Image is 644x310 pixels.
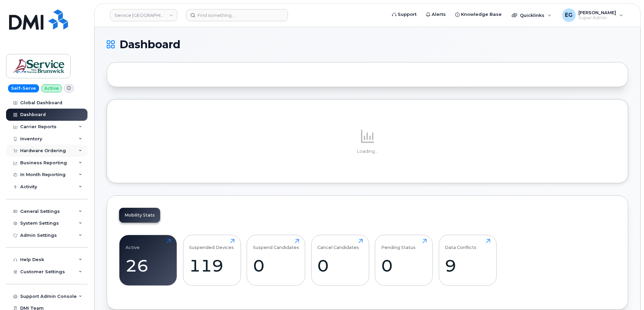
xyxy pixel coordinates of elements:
div: 9 [445,256,490,276]
div: 0 [317,256,363,276]
div: 26 [126,256,171,276]
div: Cancel Candidates [317,239,359,250]
div: Suspended Devices [189,239,234,250]
a: Data Conflicts9 [445,239,490,282]
a: Cancel Candidates0 [317,239,363,282]
a: Active26 [126,239,171,282]
div: Suspend Candidates [253,239,299,250]
a: Suspend Candidates0 [253,239,299,282]
div: Data Conflicts [445,239,476,250]
p: Loading... [119,148,616,154]
span: Dashboard [119,39,180,50]
div: 0 [253,256,299,276]
div: 0 [381,256,427,276]
div: Active [126,239,140,250]
a: Suspended Devices119 [189,239,235,282]
div: Pending Status [381,239,416,250]
a: Pending Status0 [381,239,427,282]
div: 119 [189,256,235,276]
